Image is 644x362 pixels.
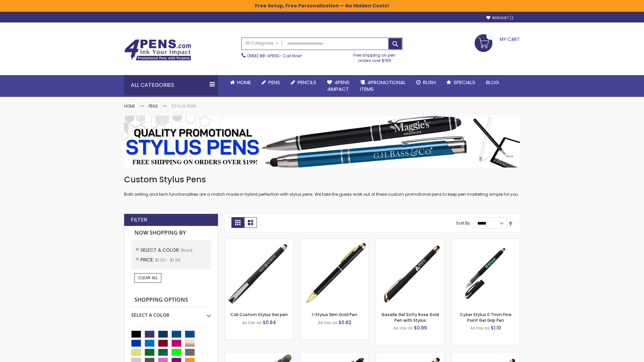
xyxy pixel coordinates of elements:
[225,352,293,358] a: Souvenir® Jalan Highlighter Stylus Pen Combo-Black
[231,217,244,228] strong: Grid
[376,352,444,358] a: Islander Softy Rose Gold Gel Pen with Stylus-Black
[318,320,337,325] span: As low as
[124,174,520,197] div: Both writing and tech functionalities are a match made in hybrid perfection with stylus pens. We ...
[486,15,513,20] a: Wishlist
[149,103,158,109] a: Pens
[470,325,490,331] span: As low as
[460,312,512,323] a: Cyber Stylus 0.7mm Fine Point Gel Grip Pen
[423,79,436,86] span: Rush
[451,239,520,244] a: Cyber Stylus 0.7mm Fine Point Gel Grip Pen-Black
[301,352,369,358] a: Custom Soft Touch® Metal Pens with Stylus-Black
[247,53,302,59] span: - Call Now!
[247,53,279,59] a: (888) 88-4PENS
[414,324,427,331] span: $0.99
[376,239,444,244] a: Gazelle Gel Softy Rose Gold Pen with Stylus-Black
[451,239,520,307] img: Cyber Stylus 0.7mm Fine Point Gel Grip Pen-Black
[312,312,357,317] a: I-Stylus Slim Gold Pen
[453,79,475,86] span: Specials
[411,75,441,90] a: Rush
[124,174,520,185] h1: Custom Stylus Pens
[155,257,180,263] span: $1.00 - $1.99
[245,41,279,46] span: All Categories
[237,79,251,86] span: Home
[360,79,406,93] span: 4PROMOTIONAL ITEMS
[451,352,520,358] a: Gazelle Gel Softy Rose Gold Pen with Stylus - ColorJet-Black
[301,239,369,307] img: I-Stylus Slim Gold-Black
[124,75,218,95] div: All Categories
[131,293,211,307] strong: Shopping Options
[263,319,276,326] span: $0.84
[301,239,369,244] a: I-Stylus Slim Gold-Black
[131,226,211,240] strong: Now Shopping by
[225,239,293,244] a: Cali Custom Stylus Gel pen-Black
[131,307,211,318] div: Select A Color
[456,220,470,226] label: Sort By
[141,256,155,263] span: Price
[481,75,504,90] a: Blog
[131,216,147,224] strong: Filter
[141,247,181,253] span: Select A Color
[486,79,499,86] span: Blog
[393,325,413,331] span: As low as
[346,50,403,63] div: Free shipping on pen orders over $199
[242,38,282,49] a: All Categories
[135,273,161,283] a: Clear All
[171,103,196,109] strong: Stylus Pens
[491,324,501,331] span: $1.10
[230,312,288,317] a: Cali Custom Stylus Gel pen
[181,247,193,253] span: Black
[381,312,439,323] a: Gazelle Gel Softy Rose Gold Pen with Stylus
[376,239,444,307] img: Gazelle Gel Softy Rose Gold Pen with Stylus-Black
[355,75,411,97] a: 4PROMOTIONALITEMS
[225,75,256,90] a: Home
[441,75,481,90] a: Specials
[242,320,262,325] span: As low as
[327,79,350,93] span: 4Pens 4impact
[225,239,293,307] img: Cali Custom Stylus Gel pen-Black
[298,79,316,86] span: Pencils
[124,39,191,61] img: 4Pens Custom Pens and Promotional Products
[138,275,158,281] span: Clear All
[124,116,520,168] img: Stylus Pens
[338,319,352,326] span: $0.82
[322,75,355,97] a: 4Pens4impact
[268,79,280,86] span: Pens
[256,75,285,90] a: Pens
[124,103,135,109] a: Home
[285,75,322,90] a: Pencils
